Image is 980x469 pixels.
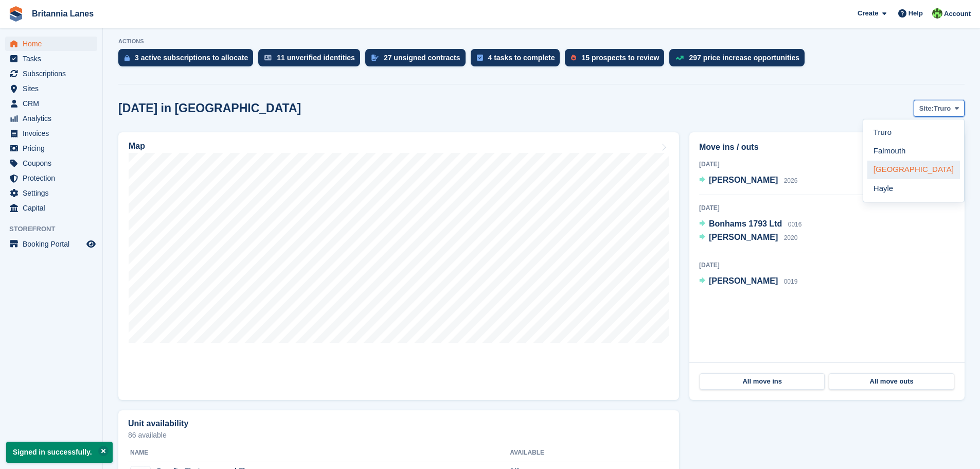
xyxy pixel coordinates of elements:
[264,55,272,61] img: verify_identity-adf6edd0f0f0b5bbfe63781bf79b02c33cf7c696d77639b501bdc392416b5a36.svg
[944,9,971,19] span: Account
[277,54,355,62] div: 11 unverified identities
[919,103,934,114] span: Site:
[28,5,98,22] a: Britannia Lanes
[5,96,97,111] a: menu
[934,103,951,114] span: Truro
[5,126,97,141] a: menu
[477,55,483,61] img: task-75834270c22a3079a89374b754ae025e5fb1db73e45f91037f5363f120a921f8.svg
[23,96,84,111] span: CRM
[23,201,84,215] span: Capital
[23,126,84,141] span: Invoices
[23,141,84,155] span: Pricing
[5,171,97,185] a: menu
[471,49,565,72] a: 4 tasks to complete
[5,186,97,200] a: menu
[118,101,301,115] h2: [DATE] in [GEOGRAPHIC_DATA]
[565,49,669,72] a: 15 prospects to review
[5,111,97,126] a: menu
[5,81,97,96] a: menu
[784,234,798,241] span: 2020
[675,56,684,60] img: price_increase_opportunities-93ffe204e8149a01c8c9dc8f82e8f89637d9d84a8eef4429ea346261dce0b2c0.svg
[371,55,379,61] img: contract_signature_icon-13c848040528278c33f63329250d36e43548de30e8caae1d1a13099fd9432cc5.svg
[5,237,97,251] a: menu
[689,54,799,62] div: 297 price increase opportunities
[699,260,955,270] div: [DATE]
[118,132,679,400] a: Map
[23,186,84,200] span: Settings
[5,141,97,155] a: menu
[699,203,955,213] div: [DATE]
[5,51,97,66] a: menu
[867,179,960,198] a: Hayle
[23,66,84,81] span: Subscriptions
[699,160,955,169] div: [DATE]
[9,224,102,234] span: Storefront
[510,445,608,461] th: Available
[128,445,510,461] th: Name
[129,142,145,151] h2: Map
[699,174,797,187] a: [PERSON_NAME] 2026
[571,55,576,61] img: prospect-51fa495bee0391a8d652442698ab0144808aea92771e9ea1ae160a38d050c398.svg
[8,6,24,22] img: stora-icon-8386f47178a22dfd0bd8f6a31ec36ba5ce8667c1dd55bd0f319d3a0aa187defe.svg
[5,156,97,170] a: menu
[488,54,555,62] div: 4 tasks to complete
[5,37,97,51] a: menu
[699,231,797,245] a: [PERSON_NAME] 2020
[23,156,84,170] span: Coupons
[23,81,84,96] span: Sites
[932,8,942,19] img: Robert Parr
[23,111,84,126] span: Analytics
[784,177,798,184] span: 2026
[669,49,810,72] a: 297 price increase opportunities
[5,66,97,81] a: menu
[128,419,188,428] h2: Unit availability
[124,55,130,61] img: active_subscription_to_allocate_icon-d502201f5373d7db506a760aba3b589e785aa758c864c3986d89f69b8ff3...
[829,373,954,390] a: All move outs
[709,176,778,184] span: [PERSON_NAME]
[135,54,248,62] div: 3 active subscriptions to allocate
[365,49,471,72] a: 27 unsigned contracts
[709,233,778,241] span: [PERSON_NAME]
[700,373,825,390] a: All move ins
[858,8,878,19] span: Create
[867,161,960,179] a: [GEOGRAPHIC_DATA]
[5,201,97,215] a: menu
[699,141,955,153] h2: Move ins / outs
[23,51,84,66] span: Tasks
[118,49,258,72] a: 3 active subscriptions to allocate
[23,171,84,185] span: Protection
[867,124,960,142] a: Truro
[23,37,84,51] span: Home
[23,237,84,251] span: Booking Portal
[908,8,923,19] span: Help
[258,49,365,72] a: 11 unverified identities
[709,219,782,228] span: Bonhams 1793 Ltd
[914,100,965,117] button: Site: Truro
[784,278,798,285] span: 0019
[709,276,778,285] span: [PERSON_NAME]
[128,431,669,439] p: 86 available
[6,442,113,463] p: Signed in successfully.
[699,275,797,288] a: [PERSON_NAME] 0019
[788,221,802,228] span: 0016
[581,54,659,62] div: 15 prospects to review
[699,218,801,231] a: Bonhams 1793 Ltd 0016
[118,38,965,45] p: ACTIONS
[85,238,97,250] a: Preview store
[384,54,460,62] div: 27 unsigned contracts
[867,142,960,161] a: Falmouth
